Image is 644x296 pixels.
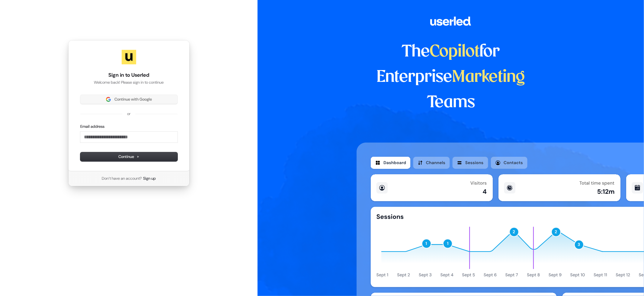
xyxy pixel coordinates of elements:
[102,176,142,181] span: Don’t have an account?
[80,95,178,104] button: Sign in with GoogleContinue with Google
[122,50,136,64] img: Userled
[80,80,178,85] p: Welcome back! Please sign in to continue
[80,72,178,79] h1: Sign in to Userled
[80,152,178,161] button: Continue
[452,69,525,85] span: Marketing
[114,97,152,102] span: Continue with Google
[118,154,139,159] span: Continue
[357,39,545,115] h1: The for Enterprise Teams
[106,97,111,102] img: Sign in with Google
[80,124,104,129] label: Email address
[430,44,480,60] span: Copilot
[127,111,130,117] p: or
[143,176,156,181] a: Sign up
